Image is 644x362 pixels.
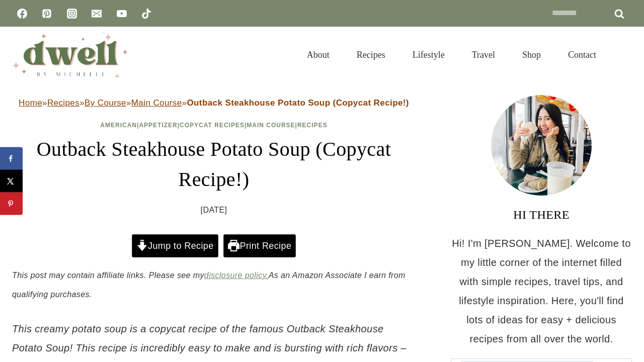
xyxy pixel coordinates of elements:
a: Jump to Recipe [132,234,218,257]
a: YouTube [112,4,132,24]
h3: HI THERE [451,206,632,224]
img: DWELL by michelle [12,32,128,78]
a: Recipes [343,37,399,72]
a: TikTok [136,4,156,24]
a: By Course [85,98,126,108]
a: disclosure policy. [204,271,269,280]
span: | | | | [100,122,327,129]
a: Recipes [47,98,79,108]
h1: Outback Steakhouse Potato Soup (Copycat Recipe!) [12,134,416,195]
nav: Primary Navigation [293,37,610,72]
a: Appetizer [139,122,177,129]
a: Contact [554,37,610,72]
a: About [293,37,343,72]
a: Print Recipe [223,234,296,257]
p: Hi! I'm [PERSON_NAME]. Welcome to my little corner of the internet filled with simple recipes, tr... [451,234,632,348]
a: Copycat Recipes [180,122,245,129]
a: Shop [509,37,554,72]
em: This post may contain affiliate links. Please see my As an Amazon Associate I earn from qualifyin... [12,271,406,299]
a: Facebook [12,4,32,24]
a: Pinterest [37,4,57,24]
time: [DATE] [201,203,227,218]
a: Main Course [131,98,182,108]
span: » » » » [19,98,409,108]
a: Home [19,98,42,108]
strong: Outback Steakhouse Potato Soup (Copycat Recipe!) [187,98,409,108]
a: Travel [458,37,509,72]
a: American [100,122,137,129]
a: Lifestyle [399,37,458,72]
a: Recipes [297,122,328,129]
a: Instagram [62,4,82,24]
button: View Search Form [615,46,632,63]
a: Main Course [247,122,295,129]
a: Email [87,4,107,24]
